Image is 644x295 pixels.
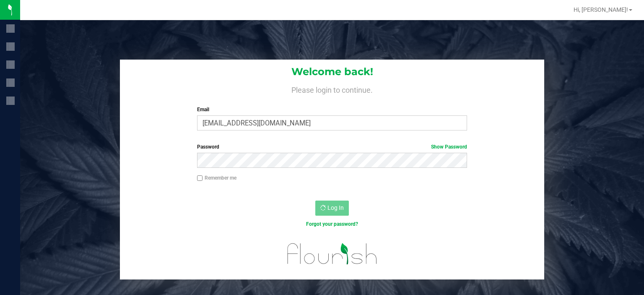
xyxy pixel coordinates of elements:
img: flourish_logo.svg [279,237,385,271]
label: Email [197,106,467,113]
span: Hi, [PERSON_NAME]! [574,6,628,13]
span: Log In [327,204,344,211]
label: Remember me [197,174,236,182]
a: Show Password [431,144,467,150]
button: Log In [315,201,349,216]
h4: Please login to continue. [120,84,544,94]
h1: Welcome back! [120,66,544,77]
input: Remember me [197,175,203,181]
span: Password [197,144,219,150]
a: Forgot your password? [306,221,358,227]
